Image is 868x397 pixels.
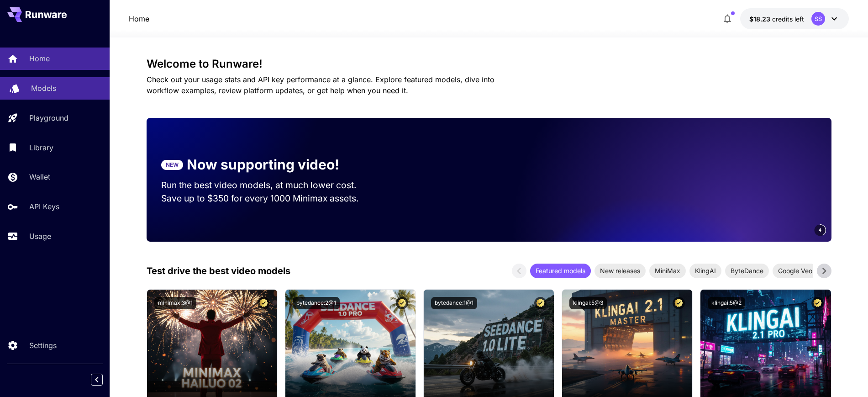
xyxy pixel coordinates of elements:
p: Now supporting video! [187,154,339,175]
div: Collapse sidebar [98,371,110,388]
span: KlingAI [689,266,721,275]
p: Library [29,142,53,153]
div: MiniMax [649,264,686,278]
span: ByteDance [725,266,769,275]
span: 4 [819,227,821,233]
span: Check out your usage stats and API key performance at a glance. Explore featured models, dive int... [147,75,494,95]
p: Models [31,83,56,94]
div: KlingAI [689,264,721,278]
nav: breadcrumb [129,13,149,24]
p: Wallet [29,171,50,182]
p: Settings [29,340,57,351]
button: Collapse sidebar [91,374,103,386]
button: minimax:3@1 [154,297,196,309]
div: New releases [594,264,646,278]
div: SS [811,12,825,26]
span: New releases [594,266,646,275]
button: Certified Model – Vetted for best performance and includes a commercial license. [534,297,547,309]
p: API Keys [29,201,59,212]
div: Featured models [530,264,591,278]
span: Google Veo [773,266,818,275]
span: MiniMax [649,266,686,275]
p: Home [29,53,50,64]
button: $18.22745SS [740,8,849,29]
span: credits left [772,15,804,23]
div: ByteDance [725,264,769,278]
button: bytedance:2@1 [293,297,340,309]
span: Featured models [530,266,591,275]
a: Home [129,13,149,24]
button: klingai:5@3 [569,297,607,309]
p: Save up to $350 for every 1000 Minimax assets. [161,192,374,205]
button: Certified Model – Vetted for best performance and includes a commercial license. [811,297,824,309]
p: Playground [29,112,68,123]
h3: Welcome to Runware! [147,58,831,70]
div: Google Veo [773,264,818,278]
p: Run the best video models, at much lower cost. [161,179,374,192]
p: Usage [29,231,51,242]
div: $18.22745 [749,14,804,24]
button: Certified Model – Vetted for best performance and includes a commercial license. [258,297,270,309]
button: Certified Model – Vetted for best performance and includes a commercial license. [673,297,685,309]
button: klingai:5@2 [708,297,745,309]
span: $18.23 [749,15,772,23]
button: Certified Model – Vetted for best performance and includes a commercial license. [396,297,408,309]
button: bytedance:1@1 [431,297,477,309]
p: Test drive the best video models [147,264,290,278]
